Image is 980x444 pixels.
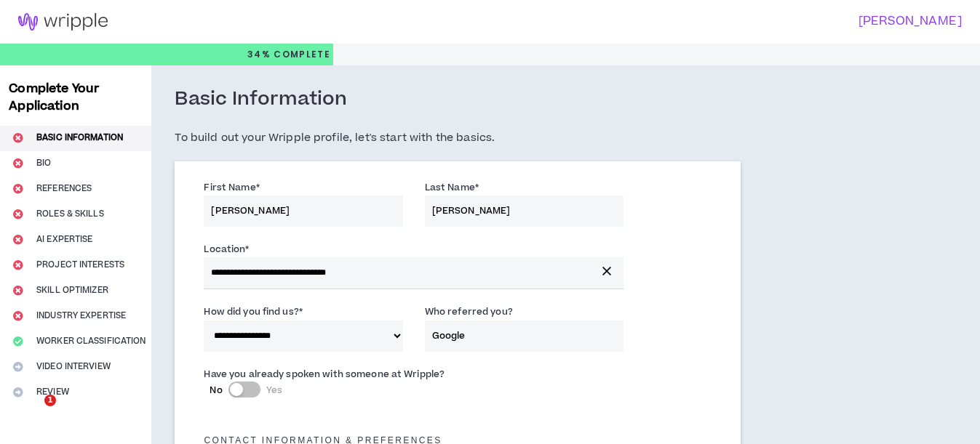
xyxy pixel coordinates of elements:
input: First Name [204,195,402,227]
span: 1 [44,395,56,406]
input: Name [425,320,624,352]
input: Last Name [425,195,624,227]
label: Last Name [425,176,479,199]
label: Have you already spoken with someone at Wripple? [204,363,445,386]
h3: Complete Your Application [3,80,148,115]
h3: Basic Information [175,87,347,112]
span: Complete [271,48,330,61]
label: How did you find us? [204,300,303,323]
h3: [PERSON_NAME] [481,15,962,28]
span: Yes [266,384,282,397]
h5: To build out your Wripple profile, let's start with the basics. [175,129,741,147]
label: Location [204,238,249,261]
p: 34% [247,44,330,65]
button: NoYes [228,382,260,397]
label: Who referred you? [425,300,513,323]
span: No [210,384,222,397]
iframe: Intercom live chat [15,395,49,429]
label: First Name [204,176,259,199]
